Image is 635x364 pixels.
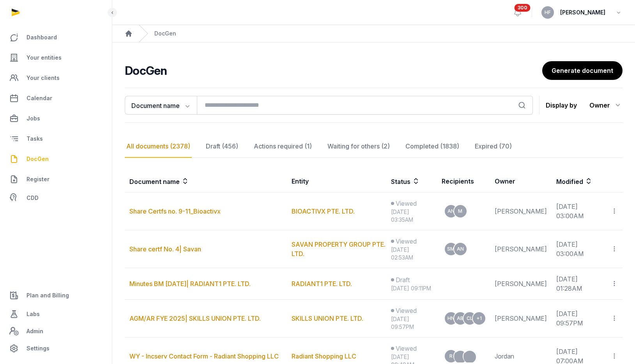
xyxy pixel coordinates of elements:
span: Jobs [27,114,40,123]
span: Viewed [396,344,417,353]
th: Modified [552,170,623,193]
div: All documents (2378) [125,135,192,158]
a: Admin [6,323,106,339]
span: Admin [27,327,43,336]
a: Your clients [6,69,106,87]
a: Plan and Billing [6,286,106,305]
span: [PERSON_NAME] [560,8,605,17]
a: RADIANT1 PTE. LTD. [292,280,352,288]
th: Entity [287,170,386,193]
td: [DATE] 09:57PM [552,300,606,337]
span: CL [467,316,473,321]
span: R [449,354,453,359]
td: [PERSON_NAME] [490,193,552,230]
a: DocGen [6,150,106,168]
span: 300 [515,4,531,12]
span: HF [545,10,551,15]
a: Jobs [6,109,106,128]
div: [DATE] 02:53AM [391,246,432,262]
td: [DATE] 01:28AM [552,268,606,300]
span: DocGen [27,154,49,164]
a: Tasks [6,129,106,148]
a: WY - Incserv Contact Form - Radiant Shopping LLC [129,352,279,360]
a: Dashboard [6,28,106,47]
a: Generate document [542,61,623,80]
span: Register [27,175,50,184]
a: CDD [6,190,106,206]
td: [PERSON_NAME] [490,268,552,300]
th: Status [386,170,437,193]
p: Display by [546,99,577,111]
a: Your entities [6,48,106,67]
span: Calendar [27,94,52,103]
th: Document name [125,170,287,193]
td: [PERSON_NAME] [490,300,552,337]
a: Radiant Shopping LLC [292,352,356,360]
div: [DATE] 09:11PM [391,284,432,292]
span: +1 [476,316,482,321]
a: Share Certfs no. 9-11_Bioactivx [129,207,221,215]
span: Plan and Billing [27,291,69,300]
div: [DATE] 09:57PM [391,315,432,331]
span: CDD [27,193,39,203]
th: Owner [490,170,552,193]
div: Completed (1838) [404,135,461,158]
a: Share certf No. 4| Savan [129,245,201,253]
div: [DATE] 03:35AM [391,208,432,224]
h2: DocGen [125,64,542,78]
th: Recipients [437,170,490,193]
span: AN [457,247,464,251]
div: Owner [589,99,623,111]
span: Viewed [396,306,417,315]
a: SAVAN PROPERTY GROUP PTE. LTD. [292,240,386,258]
a: Labs [6,305,106,323]
span: Viewed [396,237,417,246]
a: SKILLS UNION PTE. LTD. [292,315,363,322]
button: Document name [125,96,197,115]
span: Dashboard [27,33,57,42]
span: M [458,209,462,214]
a: Calendar [6,89,106,108]
span: Draft [396,275,410,284]
a: Minutes BM [DATE]| RADIANT1 PTE. LTD. [129,280,251,288]
span: Labs [27,309,40,319]
div: Expired (70) [473,135,513,158]
span: Settings [27,344,50,353]
a: BIOACTIVX PTE. LTD. [292,207,355,215]
div: Waiting for others (2) [326,135,391,158]
span: AB [457,316,463,321]
span: HN [448,316,455,321]
a: Settings [6,339,106,358]
span: AN [448,209,455,214]
td: [PERSON_NAME] [490,230,552,268]
span: Your entities [27,53,62,62]
div: Actions required (1) [252,135,313,158]
button: HF [541,6,554,19]
div: Draft (456) [204,135,240,158]
td: [DATE] 03:00AM [552,193,606,230]
a: Register [6,170,106,189]
div: DocGen [154,30,176,37]
span: Your clients [27,73,60,83]
nav: Tabs [125,135,623,158]
td: [DATE] 03:00AM [552,230,606,268]
nav: Breadcrumb [112,25,635,42]
span: Viewed [396,199,417,208]
span: SM [447,247,455,251]
span: Tasks [27,134,43,143]
a: AGM/AR FYE 2025| SKILLS UNION PTE. LTD. [129,315,261,322]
